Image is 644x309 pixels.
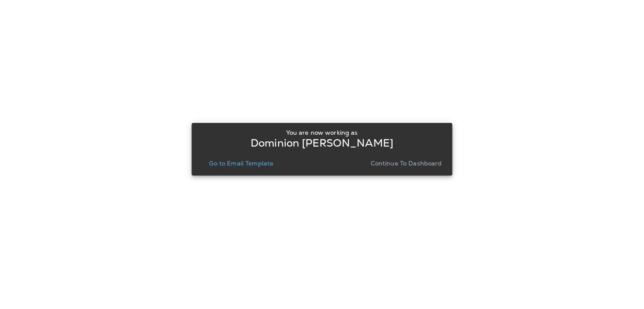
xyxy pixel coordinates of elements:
button: Continue to Dashboard [367,157,446,169]
p: Continue to Dashboard [371,160,442,167]
p: You are now working as [286,129,357,136]
p: Dominion [PERSON_NAME] [251,140,393,147]
button: Go to Email Template [205,157,277,169]
p: Go to Email Template [209,160,273,167]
